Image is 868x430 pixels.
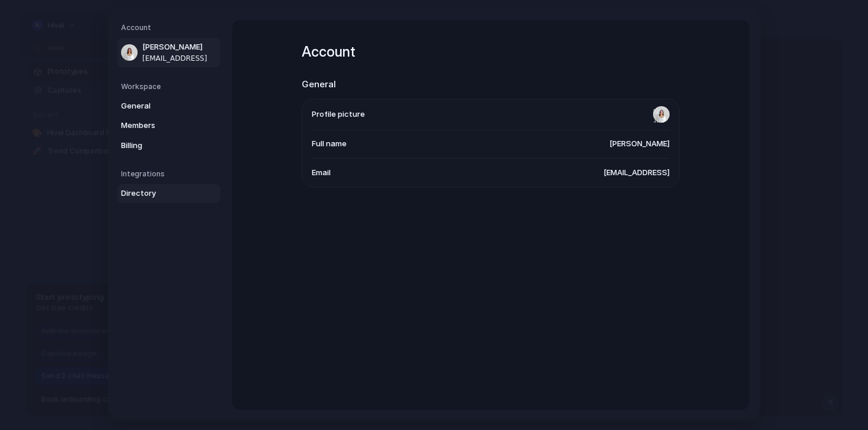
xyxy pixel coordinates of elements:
span: [PERSON_NAME] [142,41,218,53]
span: Full name [312,138,347,150]
span: Billing [121,140,197,152]
a: Members [118,116,220,135]
a: Directory [118,184,220,203]
h1: Account [302,41,680,63]
h5: Workspace [121,81,220,92]
a: General [118,97,220,116]
span: Directory [121,188,197,199]
h2: General [302,78,680,91]
span: [PERSON_NAME] [609,138,670,150]
h5: Integrations [121,169,220,179]
span: Email [312,167,331,179]
span: [EMAIL_ADDRESS] [142,53,218,64]
a: Billing [118,136,220,155]
h5: Account [121,22,220,33]
a: [PERSON_NAME][EMAIL_ADDRESS] [118,38,220,67]
span: Members [121,120,197,132]
span: [EMAIL_ADDRESS] [603,167,670,179]
span: Profile picture [312,109,365,120]
span: General [121,100,197,112]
